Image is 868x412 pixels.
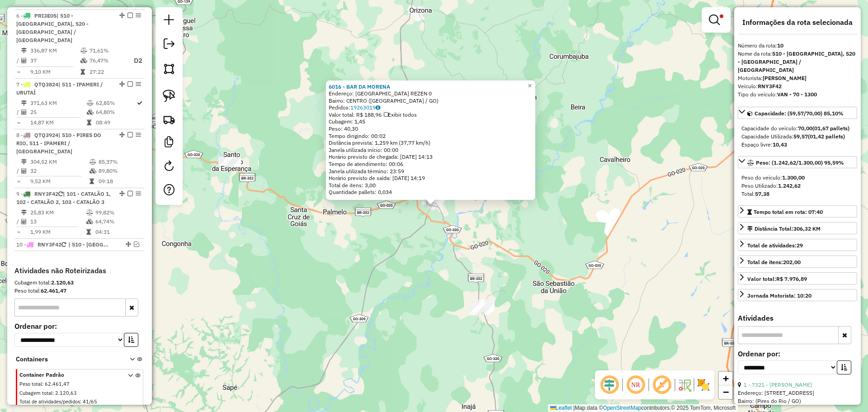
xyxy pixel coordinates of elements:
[741,124,854,133] div: Capacidade do veículo:
[384,111,417,118] span: Exibir todos
[812,125,849,132] strong: (01,67 pallets)
[738,107,857,119] a: Capacidade: (59,57/70,00) 85,10%
[738,222,857,234] a: Distância Total:306,32 KM
[738,18,857,27] h4: Informações da rota selecionada
[163,113,175,126] img: Criar rota
[329,111,533,118] div: Valor total: R$ 188,96
[16,166,21,175] td: /
[16,241,66,248] span: 10 -
[738,348,857,359] label: Ordenar por:
[119,81,125,87] em: Alterar sequência das rotas
[723,373,729,384] span: +
[329,118,533,125] div: Cubagem: 1,45
[89,55,125,66] td: 76,47%
[573,405,575,411] span: |
[21,219,27,224] i: Total de Atividades
[95,118,136,127] td: 08:49
[329,125,533,133] div: Peso: 40,30
[550,405,572,411] a: Leaflet
[87,120,91,125] i: Tempo total em rota
[16,227,21,237] td: =
[95,208,141,217] td: 99,82%
[14,321,145,331] label: Ordenar por:
[19,371,117,379] span: Container Padrão
[126,242,131,247] em: Alterar sequência das rotas
[16,12,89,43] span: | 510 - [GEOGRAPHIC_DATA], 520 - [GEOGRAPHIC_DATA] / [GEOGRAPHIC_DATA]
[95,227,141,237] td: 04:31
[14,266,145,275] h4: Atividades não Roteirizadas
[86,229,91,235] i: Tempo total em rota
[127,13,133,18] em: Finalizar rota
[603,405,642,411] a: OpenStreetMap
[21,168,27,174] i: Total de Atividades
[16,108,21,117] td: /
[136,191,141,196] em: Opções
[136,81,141,87] em: Opções
[783,259,801,265] strong: 202,00
[86,210,93,215] i: % de utilização do peso
[747,225,821,233] div: Distância Total:
[599,374,620,396] span: Ocultar deslocamento
[747,275,807,283] div: Valor total:
[134,242,139,247] em: Visualizar rota
[738,50,855,73] strong: 510 - [GEOGRAPHIC_DATA], 520 - [GEOGRAPHIC_DATA] / [GEOGRAPHIC_DATA]
[738,272,857,284] a: Valor total:R$ 7.976,89
[738,42,857,50] div: Número da rota:
[30,67,80,76] td: 9,10 KM
[329,97,533,104] div: Bairro: CENTRO ([GEOGRAPHIC_DATA] / GO)
[776,275,807,282] strong: R$ 7.976,89
[34,190,58,197] span: RNY3F42
[55,390,77,396] span: 2.120,63
[42,381,43,387] span: :
[16,12,89,43] span: 6 -
[80,398,81,405] span: :
[696,378,711,392] img: Exibir/Ocultar setores
[30,108,86,117] td: 25
[83,398,97,405] span: 41/65
[61,242,66,247] i: Veículo já utilizado nesta sessão
[329,83,533,196] div: Tempo de atendimento: 00:06
[160,11,178,31] a: Nova sessão e pesquisa
[329,83,390,90] a: 6016 - BAR DA MORENA
[778,182,801,189] strong: 1.242,62
[80,58,87,63] i: % de utilização da cubagem
[30,227,86,237] td: 1,99 KM
[30,55,80,66] td: 37
[30,157,89,166] td: 304,52 KM
[21,48,27,53] i: Distância Total
[16,217,21,226] td: /
[127,81,133,87] em: Finalizar rota
[720,14,723,18] span: Filtro Ativo
[738,82,857,90] div: Veículo:
[329,147,533,154] div: Janela utilizada início: 00:00
[98,166,141,175] td: 89,80%
[21,109,27,115] i: Total de Atividades
[52,390,54,396] span: :
[738,50,857,74] div: Nome da rota:
[763,75,807,81] strong: [PERSON_NAME]
[34,132,58,138] span: QTQ3924
[137,100,142,106] i: Rota otimizada
[16,81,103,96] span: | 511 - IPAMERI / URUTAÍ
[119,191,125,196] em: Alterar sequência das rotas
[16,132,101,155] span: 8 -
[160,35,178,55] a: Exportar sessão
[677,378,692,392] img: Fluxo de ruas
[738,121,857,152] div: Capacidade: (59,57/70,00) 85,10%
[756,159,844,166] span: Peso: (1.242,62/1.300,00) 95,59%
[41,287,66,294] strong: 62.461,47
[741,141,854,149] div: Espaço livre:
[738,314,857,322] h4: Atividades
[719,385,732,399] a: Zoom out
[16,67,21,76] td: =
[163,62,175,75] img: Selecionar atividades - polígono
[719,372,732,385] a: Zoom in
[30,166,89,175] td: 32
[30,208,86,217] td: 25,83 KM
[34,81,58,88] span: QTQ3824
[14,279,145,287] div: Cubagem total:
[738,156,857,168] a: Peso: (1.242,62/1.300,00) 95,59%
[329,133,533,140] div: Tempo dirigindo: 00:02
[160,157,178,177] a: Reroteirizar Sessão
[798,125,812,132] strong: 70,00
